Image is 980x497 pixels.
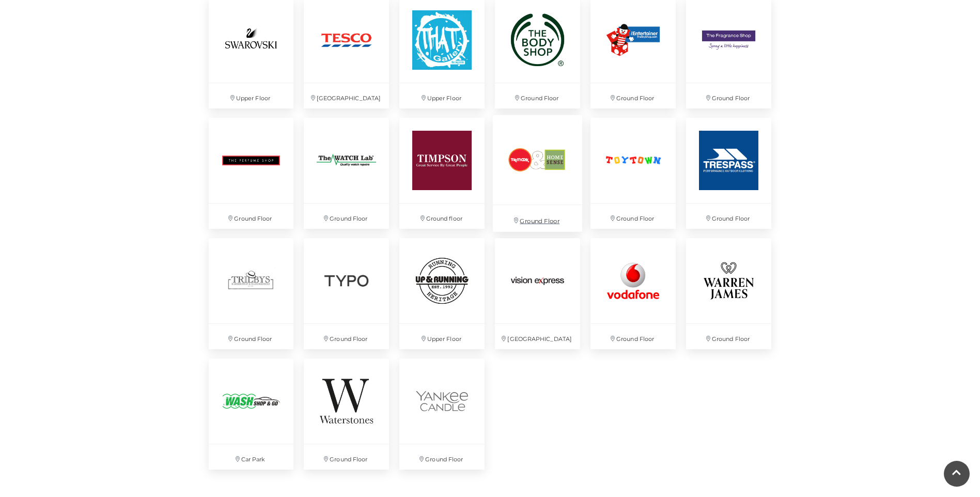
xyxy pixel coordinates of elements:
[399,238,485,323] img: Up & Running at Festival Place
[399,204,485,229] p: Ground floor
[399,83,485,108] p: Upper Floor
[204,233,299,354] a: Ground Floor
[686,324,771,349] p: Ground Floor
[394,233,490,354] a: Up & Running at Festival Place Upper Floor
[299,233,394,354] a: Ground Floor
[394,113,490,234] a: Ground floor
[304,118,389,203] img: The Watch Lab at Festival Place, Basingstoke.
[493,205,582,231] p: Ground Floor
[204,113,299,234] a: Ground Floor
[304,324,389,349] p: Ground Floor
[209,324,294,349] p: Ground Floor
[299,353,394,475] a: Ground Floor
[590,324,676,349] p: Ground Floor
[304,204,389,229] p: Ground Floor
[686,83,771,108] p: Ground Floor
[394,353,490,475] a: Ground Floor
[590,204,676,229] p: Ground Floor
[590,83,676,108] p: Ground Floor
[209,204,294,229] p: Ground Floor
[495,83,580,108] p: Ground Floor
[299,113,394,234] a: The Watch Lab at Festival Place, Basingstoke. Ground Floor
[209,83,294,108] p: Upper Floor
[304,83,389,108] p: [GEOGRAPHIC_DATA]
[209,359,294,444] img: Wash Shop and Go, Basingstoke, Festival Place, Hampshire
[681,233,776,354] a: Ground Floor
[488,110,588,237] a: Ground Floor
[686,204,771,229] p: Ground Floor
[399,444,485,470] p: Ground Floor
[585,113,681,234] a: Ground Floor
[585,233,681,354] a: Ground Floor
[304,444,389,470] p: Ground Floor
[204,353,299,475] a: Wash Shop and Go, Basingstoke, Festival Place, Hampshire Car Park
[399,324,485,349] p: Upper Floor
[495,324,580,349] p: [GEOGRAPHIC_DATA]
[490,233,585,354] a: [GEOGRAPHIC_DATA]
[681,113,776,234] a: Ground Floor
[209,444,294,470] p: Car Park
